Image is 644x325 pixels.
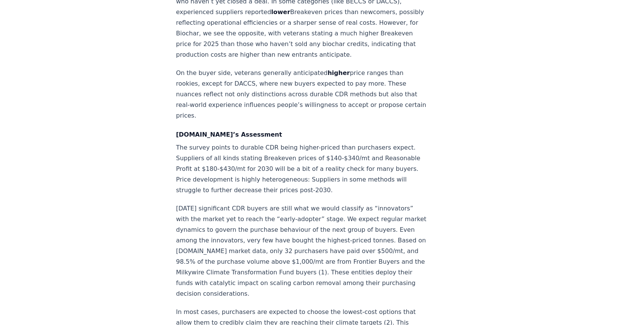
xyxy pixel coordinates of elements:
strong: lower [271,8,290,16]
strong: higher [328,69,350,76]
p: On the buyer side, veterans generally anticipated price ranges than rookies, except for DACCS, wh... [176,68,428,121]
p: [DATE] significant CDR buyers are still what we would classify as “innovators” with the market ye... [176,203,428,299]
strong: [DOMAIN_NAME]’s Assessment [176,131,282,138]
p: The survey points to durable CDR being higher-priced than purchasers expect. Suppliers of all kin... [176,142,428,196]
